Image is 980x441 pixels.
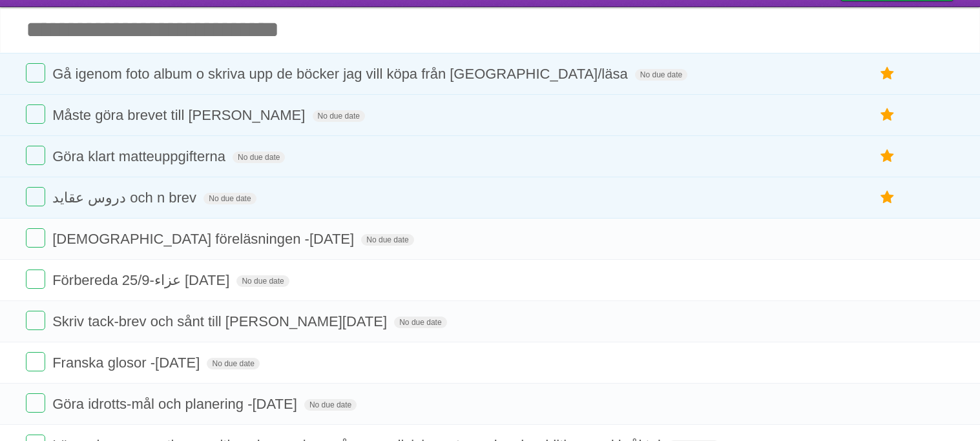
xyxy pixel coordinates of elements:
span: No due date [203,193,256,204]
label: Done [26,104,45,124]
label: Done [26,63,45,83]
span: Göra idrotts-mål och planering -[DATE] [52,396,300,412]
label: Star task [875,146,900,167]
label: Done [26,311,45,330]
span: No due date [313,110,365,122]
span: Franska glosor -[DATE] [52,355,203,371]
label: Star task [875,63,900,84]
label: Done [26,393,45,413]
span: No due date [635,69,687,81]
label: Done [26,269,45,289]
label: Done [26,228,45,248]
span: No due date [207,358,259,369]
span: No due date [361,234,413,246]
span: [DEMOGRAPHIC_DATA] föreläsningen -[DATE] [52,231,357,247]
span: Måste göra brevet till [PERSON_NAME] [52,107,308,123]
span: Göra klart matteuppgifterna [52,148,229,164]
label: Done [26,187,45,206]
span: No due date [233,152,285,163]
span: Skriv tack-brev och sånt till [PERSON_NAME][DATE] [52,313,390,329]
span: No due date [394,317,446,328]
label: Done [26,352,45,371]
span: Gå igenom foto album o skriva upp de böcker jag vill köpa från [GEOGRAPHIC_DATA]/läsa [52,66,631,82]
span: دروس عقايد och n brev [52,190,200,206]
span: No due date [236,275,289,287]
span: No due date [304,399,357,411]
label: Done [26,146,45,165]
label: Star task [875,104,900,126]
span: Förbereda 25/9-عزاء [DATE] [52,272,233,288]
label: Star task [875,187,900,208]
